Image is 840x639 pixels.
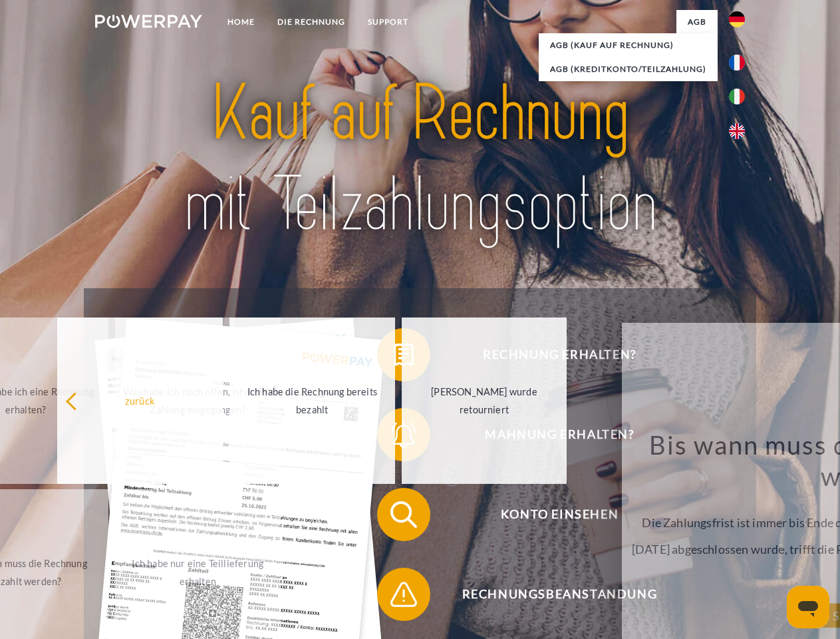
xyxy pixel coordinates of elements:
[127,64,713,255] img: title-powerpay_de.svg
[387,498,420,531] img: qb_search.svg
[377,568,723,621] button: Rechnungsbeanstandung
[377,488,723,541] button: Konto einsehen
[410,383,559,419] div: [PERSON_NAME] wurde retourniert
[216,10,266,34] a: Home
[729,11,745,27] img: de
[237,383,387,419] div: Ich habe die Rechnung bereits bezahlt
[95,15,202,28] img: logo-powerpay-white.svg
[123,554,273,590] div: Ich habe nur eine Teillieferung erhalten
[676,10,718,34] a: agb
[539,57,718,81] a: AGB (Kreditkonto/Teilzahlung)
[729,123,745,139] img: en
[396,488,722,541] span: Konto einsehen
[387,578,420,611] img: qb_warning.svg
[396,568,722,621] span: Rechnungsbeanstandung
[539,33,718,57] a: AGB (Kauf auf Rechnung)
[65,391,215,409] div: zurück
[266,10,356,34] a: DIE RECHNUNG
[356,10,420,34] a: SUPPORT
[787,586,829,628] iframe: Schaltfläche zum Öffnen des Messaging-Fensters
[729,55,745,71] img: fr
[729,89,745,105] img: it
